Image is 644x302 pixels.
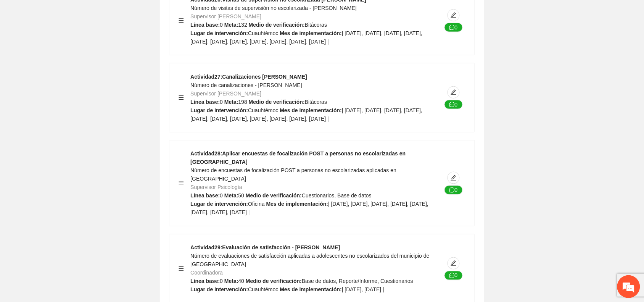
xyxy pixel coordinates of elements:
span: Supervisor [PERSON_NAME] [190,90,261,97]
strong: Lugar de intervención: [190,201,248,207]
span: edit [448,175,459,181]
strong: Medio de verificación: [249,22,305,28]
span: edit [448,12,459,18]
span: Número de canalizaciones - [PERSON_NAME] [190,82,302,88]
span: edit [448,89,459,95]
strong: Actividad 29 : Evaluación de satisfacción - [PERSON_NAME] [190,245,340,251]
strong: Meta: [224,278,238,284]
button: message0 [444,186,463,195]
button: edit [448,172,460,184]
span: Cuestionarios, Base de datos [302,193,372,199]
span: Coordinadora [190,270,223,276]
strong: Línea base: [190,99,220,105]
div: Chatee con nosotros ahora [40,39,128,49]
strong: Medio de verificación: [246,193,302,199]
span: 198 [238,99,247,105]
button: edit [448,86,460,99]
span: 50 [238,193,245,199]
span: Cuauhtémoc [248,30,278,36]
span: Bitácoras [305,22,327,28]
span: Número de visitas de supervisión no escolarizada - [PERSON_NAME] [190,5,357,11]
strong: Mes de implementación: [280,30,342,36]
span: Supervisor [PERSON_NAME] [190,13,261,19]
textarea: Escriba su mensaje y pulse “Intro” [4,208,145,235]
strong: Meta: [224,22,238,28]
span: message [449,25,455,31]
span: message [449,187,455,194]
button: edit [448,257,460,270]
span: message [449,273,455,279]
strong: Línea base: [190,22,220,28]
span: Estamos en línea. [44,102,105,179]
strong: Mes de implementación: [266,201,328,207]
span: 0 [220,193,223,199]
span: Supervisor Psicología [190,184,242,191]
span: 40 [238,278,245,284]
div: Minimizar ventana de chat en vivo [125,4,143,22]
span: 0 [220,278,223,284]
button: message0 [444,23,463,32]
span: Oficina [248,201,265,207]
strong: Medio de verificación: [249,99,305,105]
strong: Medio de verificación: [246,278,302,284]
strong: Mes de implementación: [280,287,342,293]
span: 0 [220,99,223,105]
button: edit [448,9,460,21]
strong: Línea base: [190,278,220,284]
strong: Actividad 27 : Canalizaciones [PERSON_NAME] [190,74,307,80]
strong: Mes de implementación: [280,107,342,113]
span: menu [179,18,184,23]
span: 132 [238,22,247,28]
strong: Lugar de intervención: [190,287,248,293]
strong: Meta: [224,193,238,199]
span: menu [179,181,184,186]
span: | [DATE], [DATE] | [342,287,384,293]
strong: Lugar de intervención: [190,107,248,113]
span: message [449,102,455,108]
span: Cuauhtémoc [248,287,278,293]
span: menu [179,95,184,100]
strong: Actividad 28 : Aplicar encuestas de focalización POST a personas no escolarizadas en [GEOGRAPHIC_... [190,151,406,165]
span: Cuauhtémoc [248,107,278,113]
strong: Meta: [224,99,238,105]
strong: Lugar de intervención: [190,30,248,36]
button: message0 [444,100,463,109]
span: Número de evaluaciones de satisfacción aplicadas a adolescentes no escolarizados del municipio de... [190,253,430,268]
span: Bitácoras [305,99,327,105]
span: 0 [220,22,223,28]
span: Base de datos, Reporte/Informe, Cuestionarios [302,278,413,284]
span: menu [179,266,184,271]
strong: Línea base: [190,193,220,199]
button: message0 [444,271,463,280]
span: Número de encuestas de focalización POST a personas no escolarizadas aplicadas en [GEOGRAPHIC_DATA] [190,168,396,182]
span: edit [448,260,459,266]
